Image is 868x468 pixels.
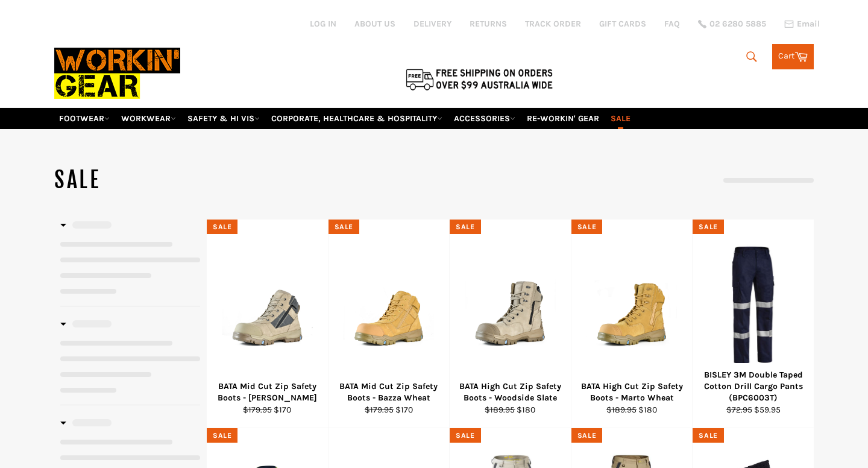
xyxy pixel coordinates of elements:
a: BATA High Cut Zip Safety Boots - Marto Wheat - Workin' Gear BATA High Cut Zip Safety Boots - Mart... [571,220,693,428]
a: TRACK ORDER [525,18,581,30]
div: BISLEY 3M Double Taped Cotton Drill Cargo Pants (BPC6003T) [700,369,807,404]
img: Workin Gear leaders in Workwear, Safety Boots, PPE, Uniforms. Australia's No.1 in Workwear [54,39,180,107]
a: Cart [772,44,814,69]
img: BATA Mid Cut Zip Safety Boots - Roy Slate - Workin' Gear [222,260,313,351]
s: $189.95 [485,405,515,415]
s: $189.95 [606,405,637,415]
a: FAQ [664,18,680,30]
div: $180 [579,404,685,416]
img: BATA High Cut Zip Safety Boots - Woodside Slate - Workin' Gear [465,260,556,351]
div: BATA Mid Cut Zip Safety Boots - Bazza Wheat [336,381,442,404]
a: SALE [606,108,635,129]
span: Email [797,20,820,28]
a: RETURNS [470,18,507,30]
div: $170 [336,404,442,416]
img: Flat $9.95 shipping Australia wide [404,66,555,92]
div: Sale [207,428,237,443]
div: Sale [450,428,480,443]
div: Sale [571,220,602,235]
h1: SALE [54,165,434,195]
a: BATA High Cut Zip Safety Boots - Woodside Slate - Workin' Gear BATA High Cut Zip Safety Boots - W... [449,220,571,428]
s: $72.95 [726,405,752,415]
s: $179.95 [365,405,394,415]
a: ABOUT US [354,18,395,30]
span: 02 6280 5885 [709,20,766,28]
img: BATA Mid Cut Zip Safety Boots - Bazza Wheat - Workin' Gear [344,260,435,351]
a: DELIVERY [414,18,451,30]
a: FOOTWEAR [54,108,115,129]
img: BATA High Cut Zip Safety Boots - Marto Wheat - Workin' Gear [587,260,678,351]
a: 02 6280 5885 [698,20,766,28]
a: WORKWEAR [116,108,181,129]
div: BATA High Cut Zip Safety Boots - Woodside Slate [458,381,564,404]
div: Sale [329,220,359,235]
div: BATA High Cut Zip Safety Boots - Marto Wheat [579,381,685,404]
a: BATA Mid Cut Zip Safety Boots - Bazza Wheat - Workin' Gear BATA Mid Cut Zip Safety Boots - Bazza ... [328,220,450,428]
a: Log in [310,19,336,29]
img: BISLEY BPC6003T 3M Double Taped Cotton Drill Cargo Pants - Workin' Gear [708,245,799,366]
div: Sale [693,428,723,443]
s: $179.95 [243,405,272,415]
a: ACCESSORIES [449,108,520,129]
div: Sale [207,220,237,235]
a: SAFETY & HI VIS [183,108,265,129]
a: Email [784,19,820,29]
div: Sale [693,220,723,235]
div: Sale [571,428,602,443]
a: GIFT CARDS [599,18,646,30]
a: BISLEY BPC6003T 3M Double Taped Cotton Drill Cargo Pants - Workin' Gear BISLEY 3M Double Taped Co... [692,220,814,428]
a: CORPORATE, HEALTHCARE & HOSPITALITY [266,108,447,129]
div: BATA Mid Cut Zip Safety Boots - [PERSON_NAME] [215,381,321,404]
div: $59.95 [700,404,807,416]
a: BATA Mid Cut Zip Safety Boots - Roy Slate - Workin' Gear BATA Mid Cut Zip Safety Boots - [PERSON_... [206,220,328,428]
div: $170 [215,404,321,416]
div: $180 [458,404,564,416]
div: Sale [450,220,480,235]
a: RE-WORKIN' GEAR [522,108,604,129]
